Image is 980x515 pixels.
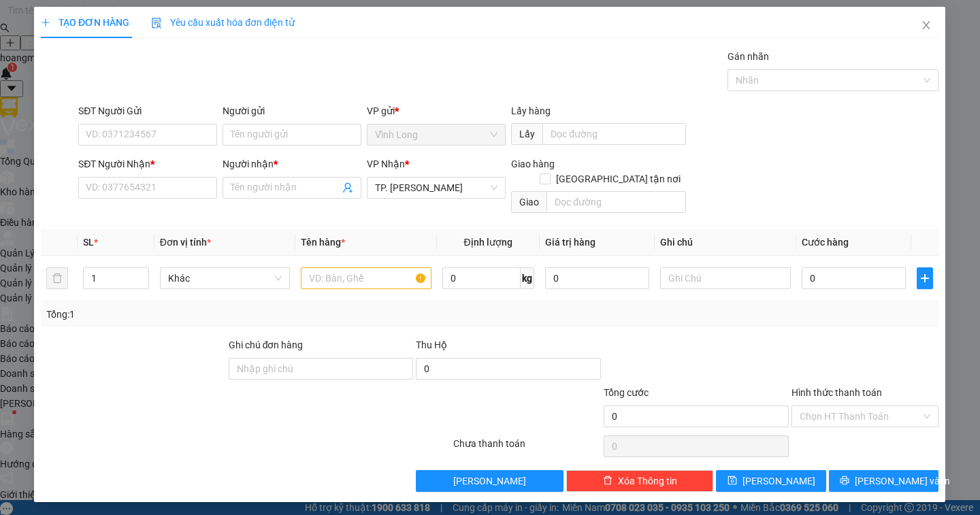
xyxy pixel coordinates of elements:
[343,182,354,193] span: user-add
[367,159,406,169] span: VP Nhận
[742,474,815,488] span: [PERSON_NAME]
[376,124,498,145] span: Vĩnh Long
[223,103,362,118] div: Người gửi
[152,17,295,28] span: Yêu cầu xuất hóa đơn điện tử
[512,191,547,213] span: Giao
[464,237,512,248] span: Định lượng
[83,237,94,248] span: SL
[46,267,68,289] button: delete
[512,159,555,169] span: Giao hàng
[566,470,714,492] button: deleteXóa Thông tin
[855,474,950,488] span: [PERSON_NAME] và In
[454,474,527,488] span: [PERSON_NAME]
[41,17,129,28] span: TẠO ĐƠN HÀNG
[79,103,218,118] div: SĐT Người Gửi
[512,105,551,116] span: Lấy hàng
[917,267,934,289] button: plus
[79,156,218,171] div: SĐT Người Nhận
[547,191,687,213] input: Dọc đường
[46,307,379,322] div: Tổng: 1
[618,474,677,488] span: Xóa Thông tin
[545,237,595,248] span: Giá trị hàng
[229,339,304,350] label: Ghi chú đơn hàng
[791,387,882,398] label: Hình thức thanh toán
[661,267,791,289] input: Ghi Chú
[545,267,650,289] input: 0
[168,268,282,288] span: Khác
[918,273,933,284] span: plus
[229,358,414,380] input: Ghi chú đơn hàng
[604,387,649,398] span: Tổng cước
[717,470,826,492] button: save[PERSON_NAME]
[551,171,687,186] span: [GEOGRAPHIC_DATA] tận nơi
[921,20,932,31] span: close
[301,237,346,248] span: Tên hàng
[829,470,938,492] button: printer[PERSON_NAME] và In
[416,339,448,350] span: Thu Hộ
[416,470,564,492] button: [PERSON_NAME]
[367,103,506,118] div: VP gửi
[453,436,603,460] div: Chưa thanh toán
[802,237,849,248] span: Cước hàng
[223,156,362,171] div: Người nhận
[521,267,534,289] span: kg
[840,476,849,486] span: printer
[728,51,770,62] label: Gán nhãn
[728,476,737,486] span: save
[655,229,796,256] th: Ghi chú
[160,237,211,248] span: Đơn vị tính
[908,7,946,45] button: Close
[543,123,687,145] input: Dọc đường
[301,267,431,289] input: VD: Bàn, Ghế
[41,18,50,27] span: plus
[603,476,612,486] span: delete
[376,178,498,198] span: TP. Hồ Chí Minh
[512,123,543,145] span: Lấy
[152,18,163,29] img: icon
